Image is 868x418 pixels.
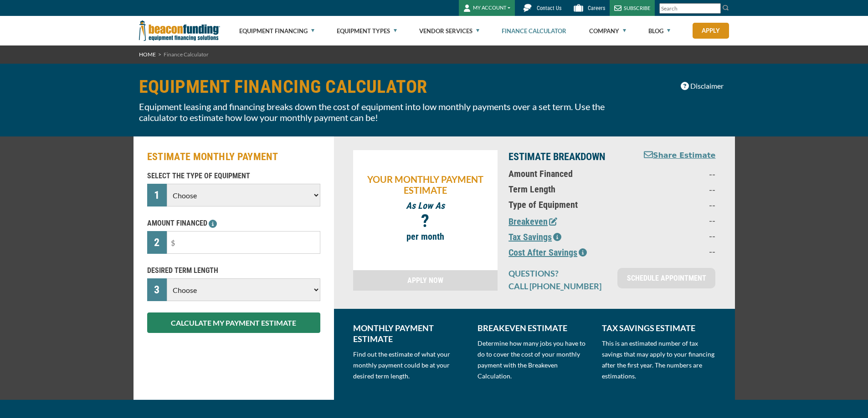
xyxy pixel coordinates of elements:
[636,215,715,226] p: --
[602,338,715,382] p: This is an estimated number of tax savings that may apply to your financing after the first year....
[147,150,320,164] h2: ESTIMATE MONTHLY PAYMENT
[139,16,220,45] img: Beacon Funding Corporation logo
[147,171,320,181] p: SELECT THE TYPE OF EQUIPMENT
[508,246,587,259] button: Cost After Savings
[147,231,167,254] div: 2
[508,184,625,195] p: Term Length
[147,312,320,333] button: CALCULATE MY PAYMENT ESTIMATE
[358,200,493,211] p: As Low As
[139,101,629,123] p: Equipment leasing and financing breaks down the cost of equipment into low monthly payments over ...
[508,268,606,279] p: QUESTIONS?
[589,16,626,45] a: Company
[711,5,719,12] a: Clear search text
[617,268,715,288] a: SCHEDULE APPOINTMENT
[508,199,625,210] p: Type of Equipment
[167,231,320,254] input: $
[508,215,557,228] button: Breakeven
[358,174,493,196] p: YOUR MONTHLY PAYMENT ESTIMATE
[659,3,721,14] input: Search
[147,218,320,229] p: AMOUNT FINANCED
[419,16,479,45] a: Vendor Services
[139,77,629,96] h1: EQUIPMENT FINANCING CALCULATOR
[353,322,467,344] p: MONTHLY PAYMENT ESTIMATE
[636,230,715,241] p: --
[602,322,715,333] p: TAX SAVINGS ESTIMATE
[648,16,670,45] a: Blog
[722,4,729,11] img: Search
[508,150,625,164] p: ESTIMATE BREAKDOWN
[508,230,561,244] button: Tax Savings
[239,16,314,45] a: Equipment Financing
[693,23,729,39] a: Apply
[644,150,716,161] button: Share Estimate
[508,281,606,292] p: CALL [PHONE_NUMBER]
[164,51,209,58] span: Finance Calculator
[636,246,715,257] p: --
[478,338,591,382] p: Determine how many jobs you have to do to cover the cost of your monthly payment with the Breakev...
[358,231,493,242] p: per month
[337,16,397,45] a: Equipment Types
[147,278,167,301] div: 3
[675,77,729,95] button: Disclaimer
[588,5,605,11] span: Careers
[353,270,498,291] a: APPLY NOW
[636,168,715,179] p: --
[358,216,493,227] p: ?
[508,168,625,179] p: Amount Financed
[353,349,467,382] p: Find out the estimate of what your monthly payment could be at your desired term length.
[636,199,715,210] p: --
[139,51,156,58] a: HOME
[147,265,320,276] p: DESIRED TERM LENGTH
[478,322,591,333] p: BREAKEVEN ESTIMATE
[502,16,566,45] a: Finance Calculator
[690,81,724,91] span: Disclaimer
[537,5,561,11] span: Contact Us
[147,184,167,206] div: 1
[636,184,715,195] p: --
